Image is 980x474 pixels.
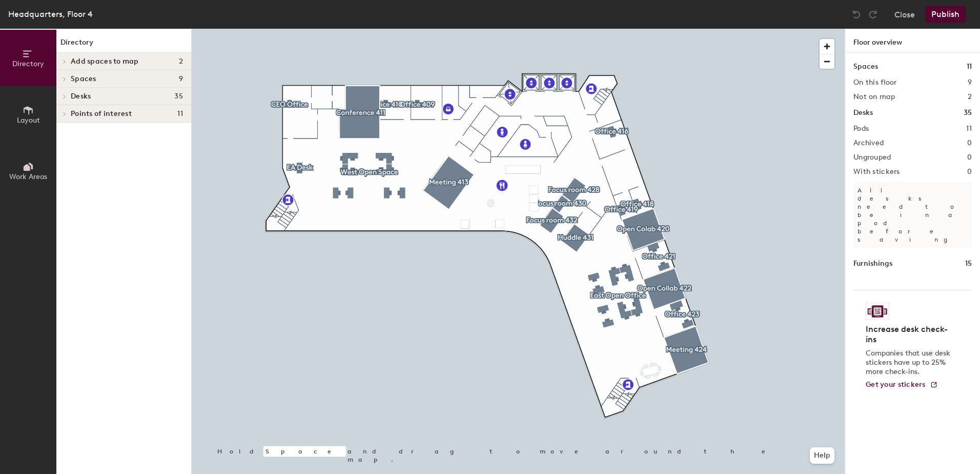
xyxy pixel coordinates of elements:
[967,61,972,72] h1: 11
[845,29,980,53] h1: Floor overview
[853,139,884,147] h2: Archived
[853,107,873,118] h1: Desks
[174,92,183,101] span: 35
[17,116,40,125] span: Layout
[851,9,862,19] img: Undo
[866,324,953,345] h4: Increase desk check-ins
[853,153,891,162] h2: Ungrouped
[967,153,972,162] h2: 0
[967,168,972,176] h2: 0
[853,78,897,87] h2: On this floor
[968,93,972,101] h2: 2
[71,75,96,83] span: Spaces
[810,447,834,464] button: Help
[866,349,953,377] p: Companies that use desk stickers have up to 25% more check-ins.
[866,381,938,389] a: Get your stickers
[853,168,900,176] h2: With stickers
[853,258,892,269] h1: Furnishings
[71,110,132,118] span: Points of interest
[866,380,926,389] span: Get your stickers
[894,6,915,23] button: Close
[12,60,44,68] span: Directory
[968,78,972,87] h2: 9
[56,37,191,53] h1: Directory
[853,61,878,72] h1: Spaces
[179,57,183,66] span: 2
[966,125,972,133] h2: 11
[967,139,972,147] h2: 0
[868,9,878,19] img: Redo
[9,172,47,181] span: Work Areas
[8,8,93,21] div: Headquarters, Floor 4
[965,258,972,269] h1: 15
[71,92,91,101] span: Desks
[853,93,895,101] h2: Not on map
[853,125,869,133] h2: Pods
[71,57,139,66] span: Add spaces to map
[177,110,183,118] span: 11
[179,75,183,83] span: 9
[866,303,889,320] img: Sticker logo
[925,6,966,23] button: Publish
[964,107,972,118] h1: 35
[853,182,972,248] p: All desks need to be in a pod before saving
